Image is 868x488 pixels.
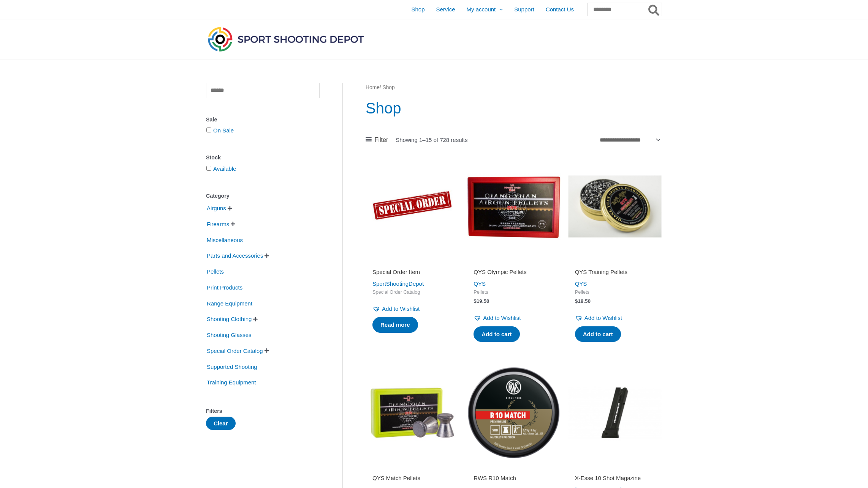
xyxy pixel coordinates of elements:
[467,160,560,253] img: QYS Olympic Pellets
[206,234,244,247] span: Miscellaneous
[474,474,553,485] a: RWS R10 Match
[372,474,452,482] h2: QYS Match Pellets
[206,220,230,227] a: Firearms
[575,258,655,267] iframe: Customer reviews powered by Trustpilot
[467,366,560,459] img: RWS R10 Match
[396,137,467,143] p: Showing 1–15 of 728 results
[206,218,230,231] span: Firearms
[382,305,420,312] span: Add to Wishlist
[206,205,227,211] a: Airguns
[206,281,243,294] span: Print Products
[372,474,452,485] a: QYS Match Pellets
[213,165,236,172] a: Available
[206,268,225,274] a: Pellets
[483,315,521,321] span: Add to Wishlist
[375,134,388,146] span: Filter
[474,280,486,287] a: QYS
[206,406,320,417] div: Filters
[228,206,232,211] span: 
[474,326,520,342] a: Add to cart: “QYS Olympic Pellets”
[206,297,253,310] span: Range Equipment
[206,166,211,171] input: Available
[575,464,655,473] iframe: Customer reviews powered by Trustpilot
[474,464,553,473] iframe: Customer reviews powered by Trustpilot
[474,268,553,279] a: QYS Olympic Pellets
[597,134,662,145] select: Shop order
[206,25,366,53] img: Sport Shooting Depot
[474,474,553,482] h2: RWS R10 Match
[568,160,662,253] img: QYS Training Pellets
[372,268,452,276] h2: Special Order Item
[206,299,253,306] a: Range Equipment
[372,280,424,287] a: SportShootingDepot
[253,316,258,322] span: 
[206,347,264,354] a: Special Order Catalog
[372,268,452,279] a: Special Order Item
[584,315,622,321] span: Add to Wishlist
[206,417,236,430] button: Clear
[366,366,459,459] img: QYS Match Pellets
[265,253,269,258] span: 
[575,289,655,296] span: Pellets
[575,268,655,279] a: QYS Training Pellets
[206,128,211,132] input: On Sale
[206,202,227,215] span: Airguns
[372,289,452,296] span: Special Order Catalog
[372,317,418,333] a: Read more about “Special Order Item”
[206,249,264,262] span: Parts and Accessories
[474,313,521,323] a: Add to Wishlist
[575,474,655,485] a: X-Esse 10 Shot Magazine
[206,284,243,290] a: Print Products
[206,152,320,163] div: Stock
[206,345,264,357] span: Special Order Catalog
[231,221,235,227] span: 
[206,360,258,373] span: Supported Shooting
[474,268,553,276] h2: QYS Olympic Pellets
[474,298,489,304] bdi: 19.50
[366,83,662,93] nav: Breadcrumb
[366,85,380,90] a: Home
[474,289,553,296] span: Pellets
[372,258,452,267] iframe: Customer reviews powered by Trustpilot
[206,313,252,326] span: Shooting Clothing
[372,304,420,314] a: Add to Wishlist
[474,298,477,304] span: $
[372,464,452,473] iframe: Customer reviews powered by Trustpilot
[575,298,578,304] span: $
[568,366,662,459] img: X-Esse 10 Shot Magazine
[575,326,621,342] a: Add to cart: “QYS Training Pellets”
[206,114,320,125] div: Sale
[366,160,459,253] img: Special Order Item
[206,265,225,278] span: Pellets
[265,348,269,353] span: 
[366,98,662,119] h1: Shop
[206,376,257,389] span: Training Equipment
[206,252,264,258] a: Parts and Accessories
[575,298,591,304] bdi: 18.50
[206,190,320,201] div: Category
[575,474,655,482] h2: X-Esse 10 Shot Magazine
[206,331,252,338] a: Shooting Glasses
[206,379,257,385] a: Training Equipment
[366,134,388,146] a: Filter
[575,280,587,287] a: QYS
[647,3,662,16] button: Search
[206,315,252,322] a: Shooting Clothing
[474,258,553,267] iframe: Customer reviews powered by Trustpilot
[575,313,622,323] a: Add to Wishlist
[575,268,655,276] h2: QYS Training Pellets
[213,127,234,134] a: On Sale
[206,363,258,369] a: Supported Shooting
[206,236,244,242] a: Miscellaneous
[206,329,252,342] span: Shooting Glasses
